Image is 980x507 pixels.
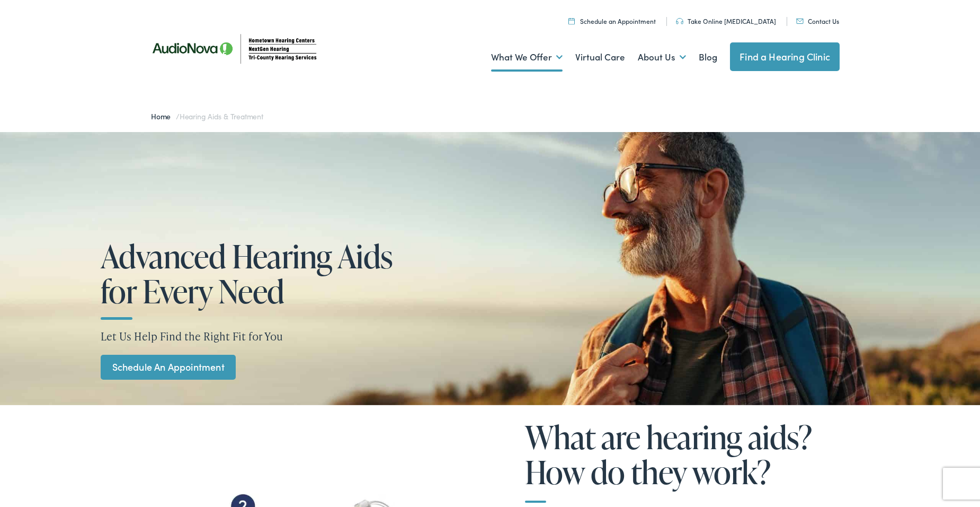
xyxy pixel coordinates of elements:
a: Find a Hearing Clinic [730,42,840,71]
a: Schedule An Appointment [101,355,236,380]
a: Blog [699,38,717,77]
img: utility icon [568,18,575,24]
a: Schedule an Appointment [568,16,656,25]
a: Virtual Care [575,38,625,77]
h2: What are hearing aids? How do they work? [525,419,840,503]
a: Home [151,111,176,121]
p: Let Us Help Find the Right Fit for You [101,328,879,344]
a: About Us [638,38,686,77]
a: What We Offer [491,38,563,77]
h1: Advanced Hearing Aids for Every Need [101,239,423,309]
img: utility icon [676,18,683,24]
span: / [151,111,263,121]
span: Hearing Aids & Treatment [180,111,263,121]
a: Contact Us [796,16,839,25]
img: utility icon [796,19,804,24]
a: Take Online [MEDICAL_DATA] [676,16,776,25]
